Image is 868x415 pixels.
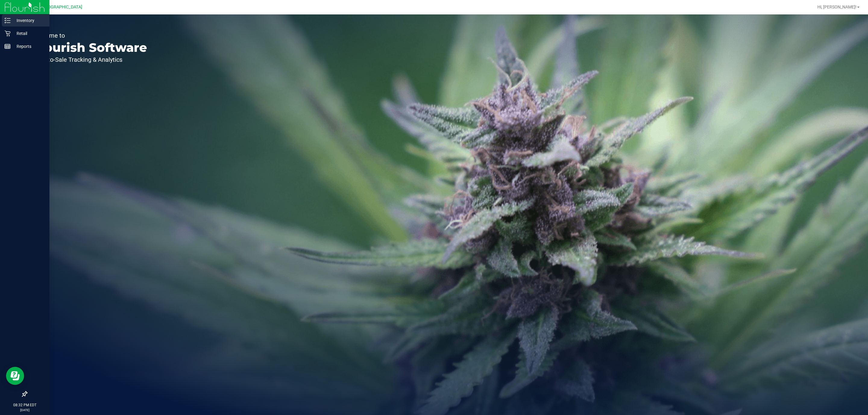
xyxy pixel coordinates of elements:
[33,33,147,39] p: Welcome to
[817,5,857,9] span: Hi, [PERSON_NAME]!
[11,43,47,50] p: Reports
[11,17,47,24] p: Inventory
[33,57,147,63] p: Seed-to-Sale Tracking & Analytics
[3,408,47,412] p: [DATE]
[5,30,11,36] inline-svg: Retail
[5,43,11,49] inline-svg: Reports
[41,5,82,10] span: [GEOGRAPHIC_DATA]
[3,402,47,408] p: 08:32 PM EDT
[5,17,11,23] inline-svg: Inventory
[11,30,47,37] p: Retail
[33,42,147,54] p: Flourish Software
[6,367,24,385] iframe: Resource center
